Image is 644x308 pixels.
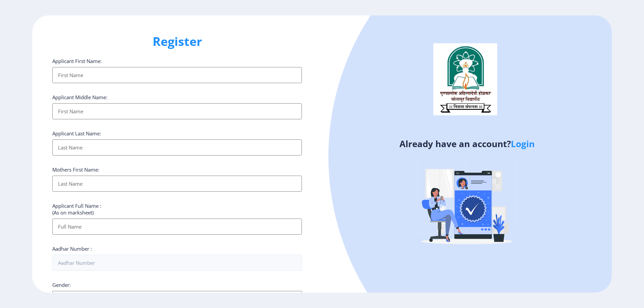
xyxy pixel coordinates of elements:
[52,34,302,50] h1: Register
[511,138,535,150] a: Login
[327,138,607,149] h4: Already have an account?
[52,139,302,156] input: Last Name
[52,255,302,271] input: Aadhar Number
[52,219,302,235] input: Full Name
[52,166,99,173] label: Mothers First Name:
[52,245,92,252] label: Aadhar Number :
[408,144,526,261] img: Verified-rafiki.svg
[52,58,102,64] label: Applicant First Name:
[52,103,302,119] input: First Name
[52,67,302,83] input: First Name
[52,176,302,192] input: Last Name
[52,282,71,288] label: Gender:
[52,202,101,216] label: Applicant Full Name : (As on marksheet)
[52,130,101,137] label: Applicant Last Name:
[52,94,107,101] label: Applicant Middle Name:
[433,43,497,115] img: logo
